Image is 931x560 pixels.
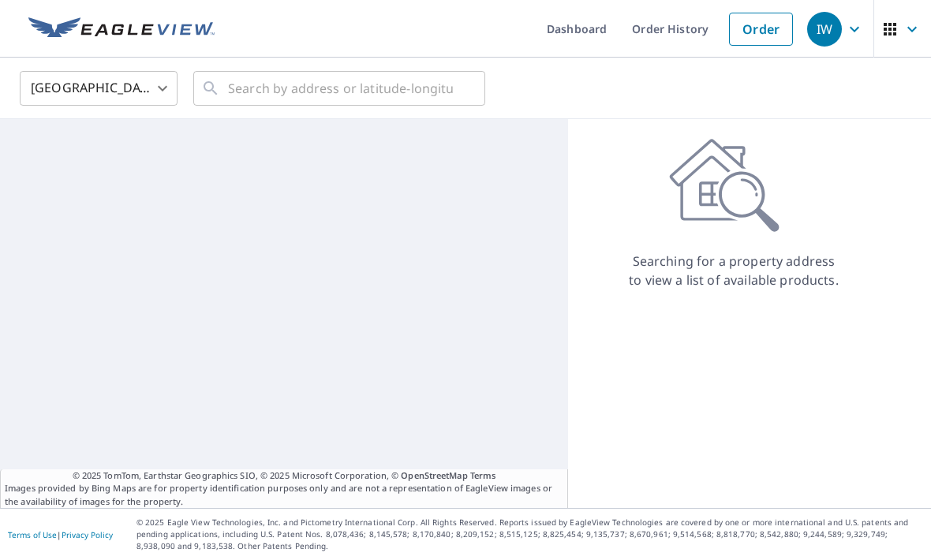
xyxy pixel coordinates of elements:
[8,529,57,540] a: Terms of Use
[73,469,496,483] span: © 2025 TomTom, Earthstar Geographics SIO, © 2025 Microsoft Corporation, ©
[28,17,215,41] img: EV Logo
[228,66,453,110] input: Search by address or latitude-longitude
[807,12,842,47] div: IW
[729,13,793,46] a: Order
[401,469,467,481] a: OpenStreetMap
[8,530,113,539] p: |
[62,529,113,540] a: Privacy Policy
[136,517,923,552] p: © 2025 Eagle View Technologies, Inc. and Pictometry International Corp. All Rights Reserved. Repo...
[628,252,839,289] p: Searching for a property address to view a list of available products.
[470,469,496,481] a: Terms
[20,66,178,110] div: [GEOGRAPHIC_DATA]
